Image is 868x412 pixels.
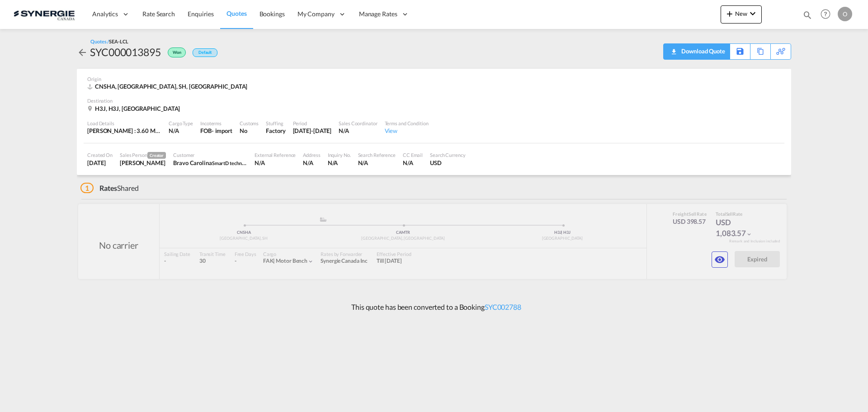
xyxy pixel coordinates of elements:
[818,6,838,23] div: Help
[339,127,377,135] div: N/A
[838,7,852,21] div: O
[328,159,351,167] div: N/A
[802,10,812,24] div: icon-magnify
[87,82,250,90] div: CNSHA, Shanghai, SH, Europe
[730,44,750,59] div: Save As Template
[87,120,161,127] div: Load Details
[240,120,259,127] div: Customs
[430,152,466,158] div: Search Currency
[193,48,217,57] div: Default
[339,120,377,127] div: Sales Coordinator
[173,152,247,158] div: Customer
[212,127,232,135] div: - import
[87,76,781,82] div: Origin
[90,45,161,59] div: SYC000013895
[403,159,423,167] div: N/A
[802,10,812,20] md-icon: icon-magnify
[14,4,75,24] img: 1f56c880d42311ef80fc7dca854c8e59.png
[80,183,139,193] div: Shared
[266,127,285,135] div: Factory Stuffing
[80,183,94,193] span: 1
[87,159,113,167] div: 7 Aug 2025
[147,152,166,159] span: Creator
[266,120,285,127] div: Stuffing
[169,127,193,135] div: N/A
[87,104,182,113] div: H3J, H3J, Canada
[293,127,332,135] div: 14 Aug 2025
[668,44,725,58] div: Quote PDF is not available at this time
[385,127,429,135] div: View
[99,184,118,192] span: Rates
[95,83,247,90] span: CNSHA, [GEOGRAPHIC_DATA], SH, [GEOGRAPHIC_DATA]
[297,9,335,19] span: My Company
[328,152,351,158] div: Inquiry No.
[109,38,128,44] span: SEA-LCL
[240,127,259,135] div: No
[668,45,679,52] md-icon: icon-download
[818,6,833,22] span: Help
[259,10,285,18] span: Bookings
[358,152,396,158] div: Search Reference
[724,8,735,19] md-icon: icon-plus 400-fg
[714,254,725,265] md-icon: icon-eye
[92,9,118,19] span: Analytics
[120,152,166,159] div: Sales Person
[303,152,320,158] div: Address
[255,159,296,167] div: N/A
[161,45,188,59] div: Won
[668,44,725,58] div: Download Quote
[188,10,214,18] span: Enquiries
[255,152,296,158] div: External Reference
[212,159,264,166] span: SmartD technologies Inc
[142,10,175,18] span: Rate Search
[173,50,184,58] span: Won
[485,303,521,311] a: SYC002788
[747,8,758,19] md-icon: icon-chevron-down
[358,159,396,167] div: N/A
[359,9,397,19] span: Manage Rates
[173,159,247,167] div: Bravo Carolina
[347,302,521,312] p: This quote has been converted to a Booking
[77,45,90,59] div: icon-arrow-left
[200,120,232,127] div: Incoterms
[721,5,762,24] button: icon-plus 400-fgNewicon-chevron-down
[90,38,128,45] div: Quotes /SEA-LCL
[293,120,332,127] div: Period
[77,47,88,58] md-icon: icon-arrow-left
[385,120,429,127] div: Terms and Condition
[430,159,466,167] div: USD
[724,10,758,17] span: New
[403,152,423,158] div: CC Email
[87,97,781,104] div: Destination
[679,44,725,58] div: Download Quote
[200,127,212,135] div: FOB
[303,159,320,167] div: N/A
[712,251,728,268] button: icon-eye
[226,9,246,17] span: Quotes
[120,159,166,167] div: Rosa Ho
[87,152,113,158] div: Created On
[169,120,193,127] div: Cargo Type
[87,127,161,135] div: [PERSON_NAME] : 3.60 MT | Volumetric Wt : 4.43 CBM | Chargeable Wt : 4.43 W/M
